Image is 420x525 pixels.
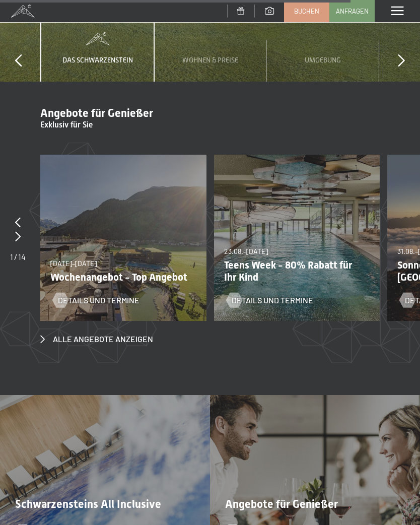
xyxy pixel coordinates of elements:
span: Schwarzensteins All Inclusive [15,498,161,510]
span: Angebote für Genießer [225,498,338,510]
a: Details und Termine [227,295,313,306]
span: Exklusiv für Sie [40,120,93,129]
a: Buchen [285,1,329,22]
a: Anfragen [330,1,374,22]
span: 1 [10,252,13,261]
span: Wohnen & Preise [182,56,238,64]
p: Wochenangebot - Top Angebot [50,271,189,283]
span: Das Schwarzenstein [62,56,133,64]
span: 14 [18,252,26,261]
span: 23.08.–[DATE] [224,247,268,255]
span: [DATE]–[DATE] [50,259,97,268]
span: Anfragen [336,7,369,16]
span: Details und Termine [58,295,139,306]
a: Alle Angebote anzeigen [40,334,153,345]
span: / [14,252,17,261]
p: Teens Week - 80% Rabatt für Ihr Kind [224,259,363,283]
span: Angebote für Genießer [40,107,153,119]
span: Umgebung [305,56,341,64]
a: Details und Termine [53,295,139,306]
span: Alle Angebote anzeigen [53,334,153,345]
span: Buchen [294,7,319,16]
span: Details und Termine [232,295,313,306]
